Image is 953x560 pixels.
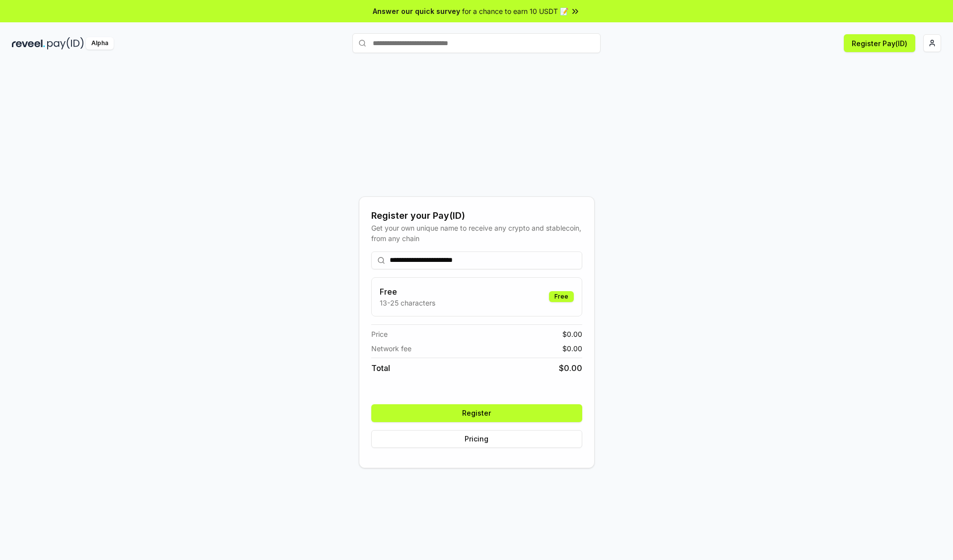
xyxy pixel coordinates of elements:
[380,298,435,308] p: 13-25 characters
[562,329,582,339] span: $ 0.00
[462,6,568,16] span: for a chance to earn 10 USDT 📝
[380,286,435,298] h3: Free
[549,291,574,302] div: Free
[371,404,582,422] button: Register
[371,362,390,374] span: Total
[373,6,460,16] span: Answer our quick survey
[844,34,915,52] button: Register Pay(ID)
[371,430,582,448] button: Pricing
[371,209,582,223] div: Register your Pay(ID)
[562,343,582,354] span: $ 0.00
[559,362,582,374] span: $ 0.00
[371,223,582,244] div: Get your own unique name to receive any crypto and stablecoin, from any chain
[47,37,84,50] img: pay_id
[371,343,411,354] span: Network fee
[12,37,45,50] img: reveel_dark
[371,329,388,339] span: Price
[86,37,114,50] div: Alpha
